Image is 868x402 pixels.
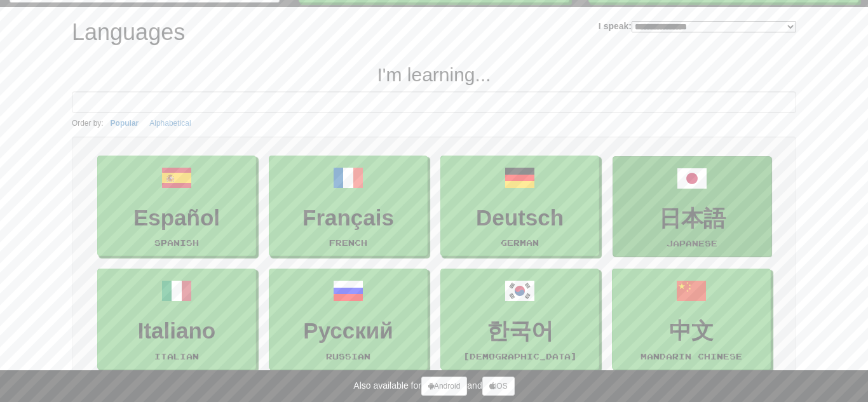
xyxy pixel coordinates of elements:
[599,20,796,32] label: I speak:
[421,377,467,396] a: Android
[619,319,764,344] h3: 中文
[97,156,256,257] a: EspañolSpanish
[613,156,771,257] a: 日本語Japanese
[269,269,428,370] a: РусскийRussian
[329,238,367,247] small: French
[447,206,592,231] h3: Deutsch
[447,319,592,344] h3: 한국어
[154,238,199,247] small: Spanish
[97,269,256,370] a: ItalianoItalian
[612,269,771,370] a: 中文Mandarin Chinese
[440,156,599,257] a: DeutschGerman
[107,116,143,130] button: Popular
[620,206,764,231] h3: 日本語
[276,319,421,344] h3: Русский
[667,239,717,248] small: Japanese
[72,64,796,85] h2: I'm learning...
[154,352,199,361] small: Italian
[482,377,515,396] a: iOS
[104,319,249,344] h3: Italiano
[463,352,577,361] small: [DEMOGRAPHIC_DATA]
[641,352,742,361] small: Mandarin Chinese
[104,206,249,231] h3: Español
[326,352,370,361] small: Russian
[72,20,185,45] h1: Languages
[72,119,104,128] small: Order by:
[269,156,428,257] a: FrançaisFrench
[146,116,194,130] button: Alphabetical
[440,269,599,370] a: 한국어[DEMOGRAPHIC_DATA]
[276,206,421,231] h3: Français
[501,238,539,247] small: German
[632,21,796,32] select: I speak:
